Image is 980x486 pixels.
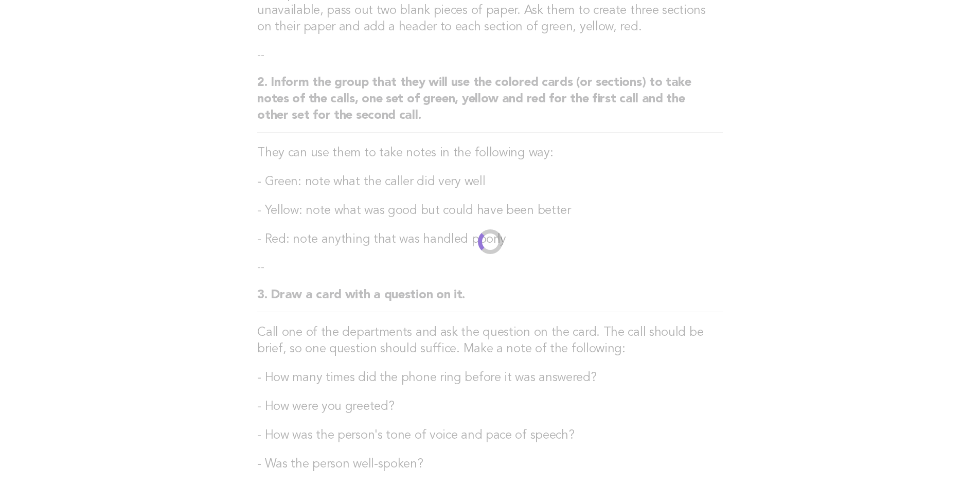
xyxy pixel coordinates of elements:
h2: 3. Draw a card with a question on it. [257,287,723,312]
h3: - Green: note what the caller did very well [257,174,723,190]
h2: 2. Inform the group that they will use the colored cards (or sections) to take notes of the calls... [257,75,723,133]
h3: - How were you greeted? [257,399,723,415]
h3: - Red: note anything that was handled poorly [257,231,723,248]
h3: - Yellow: note what was good but could have been better [257,203,723,219]
p: -- [257,48,723,62]
h3: - Was the person well-spoken? [257,456,723,473]
h3: Call one of the departments and ask the question on the card. The call should be brief, so one qu... [257,325,723,357]
p: -- [257,260,723,275]
h3: - How many times did the phone ring before it was answered? [257,370,723,386]
h3: - How was the person's tone of voice and pace of speech? [257,427,723,444]
h3: They can use them to take notes in the following way: [257,145,723,161]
